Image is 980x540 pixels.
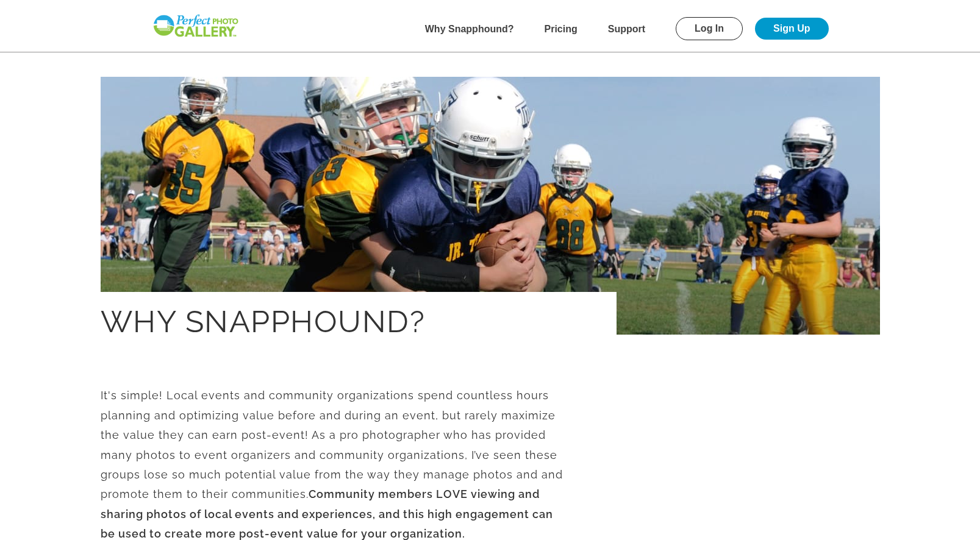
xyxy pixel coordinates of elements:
[101,292,515,337] h1: Why Snapphound?
[152,13,240,38] img: Snapphound Logo
[425,24,514,34] a: Why Snapphound?
[755,18,828,40] a: Sign Up
[676,17,743,40] a: Log In
[101,77,880,335] img: why-header.7b9fce85.jpg
[608,24,645,34] a: Support
[545,24,578,34] a: Pricing
[101,488,553,540] span: Community members LOVE viewing and sharing photos of local events and experiences, and this high ...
